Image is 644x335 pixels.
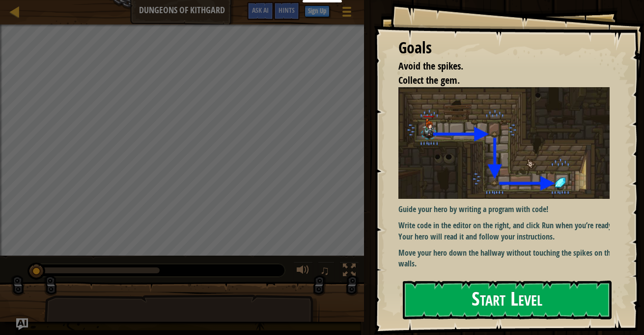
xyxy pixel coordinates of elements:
img: Dungeons of kithgard [398,87,617,199]
span: Hints [279,5,295,15]
p: Move your hero down the hallway without touching the spikes on the walls. [398,247,617,270]
button: Ask AI [16,318,28,330]
p: Write code in the editor on the right, and click Run when you’re ready. Your hero will read it an... [398,220,617,242]
span: Collect the gem. [398,73,460,87]
span: Avoid the spikes. [398,59,463,72]
button: Adjust volume [293,262,313,282]
li: Collect the gem. [386,73,607,88]
li: Avoid the spikes. [386,59,607,73]
span: ♫ [320,263,330,278]
button: Start Level [403,281,612,319]
button: Sign Up [305,5,330,17]
button: Ask AI [247,2,274,20]
button: Show game menu [335,2,359,25]
button: ♫ [318,262,335,282]
span: Ask AI [252,5,269,15]
p: Guide your hero by writing a program with code! [398,204,617,215]
button: Toggle fullscreen [339,262,359,282]
div: Goals [398,37,610,59]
